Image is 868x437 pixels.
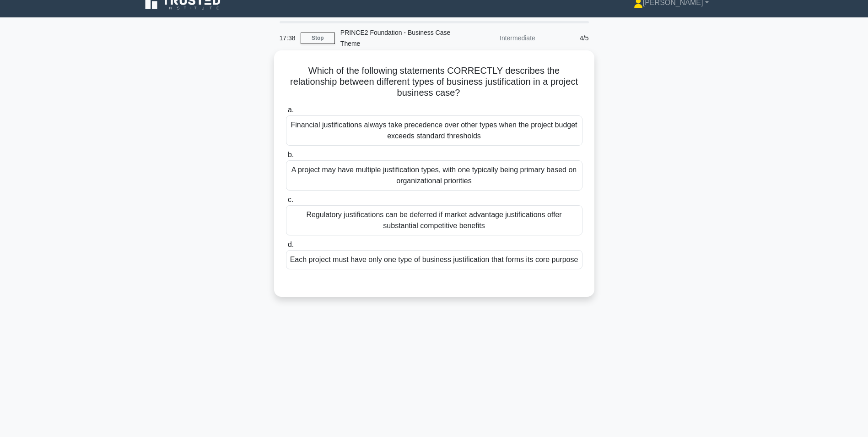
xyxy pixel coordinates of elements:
[286,250,582,269] div: Each project must have only one type of business justification that forms its core purpose
[288,106,294,114] span: a.
[301,33,335,44] a: Stop
[288,196,293,203] span: c.
[541,29,594,47] div: 4/5
[286,205,582,235] div: Regulatory justifications can be deferred if market advantage justifications offer substantial co...
[286,160,582,191] div: A project may have multiple justification types, with one typically being primary based on organi...
[288,151,294,158] span: b.
[335,23,461,53] div: PRINCE2 Foundation - Business Case Theme
[285,65,583,99] h5: Which of the following statements CORRECTLY describes the relationship between different types of...
[274,29,301,47] div: 17:38
[288,240,294,248] span: d.
[286,115,582,146] div: Financial justifications always take precedence over other types when the project budget exceeds ...
[461,29,541,47] div: Intermediate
